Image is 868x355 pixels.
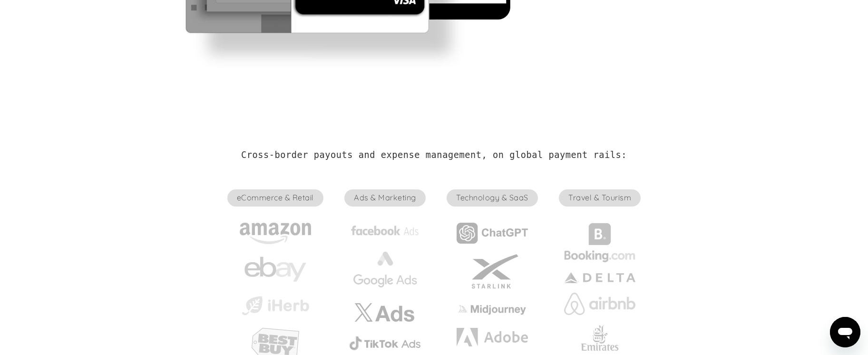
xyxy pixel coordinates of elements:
[344,189,425,207] span: Ads & Marketing
[559,189,641,207] span: Travel & Tourism
[227,189,323,207] span: eCommerce & Retail
[447,189,537,207] span: Technology & SaaS
[241,150,627,160] h2: Cross-border payouts and expense management, on global payment rails:
[830,317,860,347] iframe: Кнопка запуска окна обмена сообщениями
